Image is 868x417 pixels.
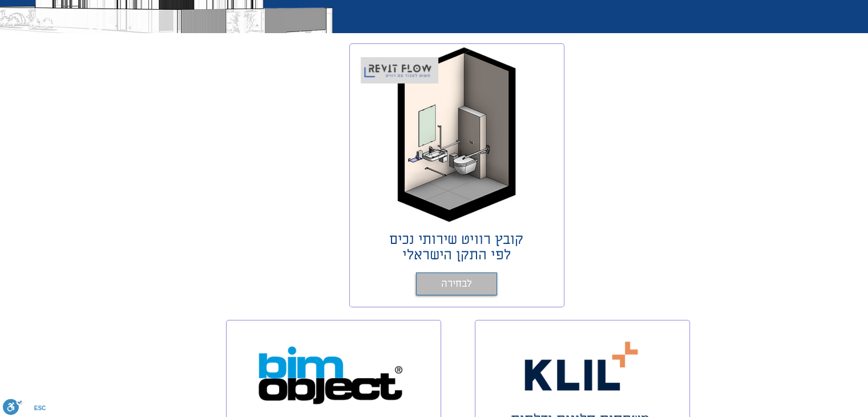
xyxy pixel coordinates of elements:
span: לבחירה [441,276,472,292]
img: Bim object משפחות רוויט בחינם [258,346,403,406]
img: שירותי נכים REVIT FAMILY [386,46,527,226]
img: קליל משפחות רוויט בחינם [519,336,645,396]
span: קובץ רוויט שירותי נכים [389,230,523,249]
a: לבחירה [416,272,497,295]
img: Revit_flow_logo_פשוט_לעבוד_עם_רוויט [360,52,437,84]
span: לפי התקן הישראלי [402,246,511,264]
